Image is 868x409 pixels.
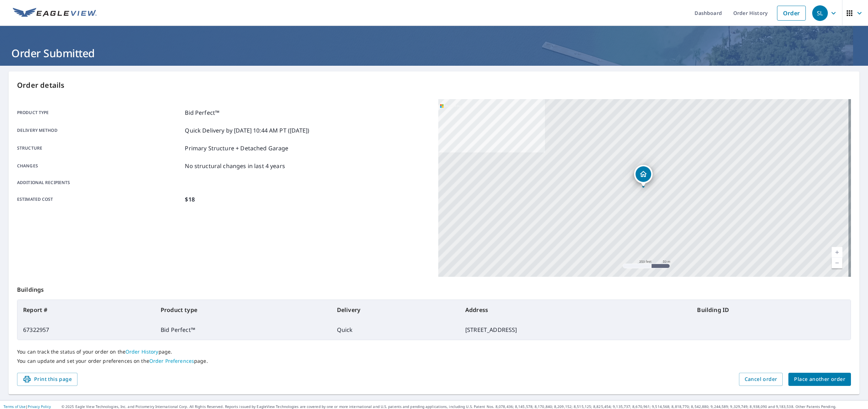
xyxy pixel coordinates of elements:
p: Changes [17,162,182,170]
th: Address [460,300,692,320]
span: Print this page [23,375,72,384]
button: Cancel order [739,373,783,386]
span: Place another order [794,375,845,384]
p: Primary Structure + Detached Garage [185,144,288,152]
p: You can track the status of your order on the page. [17,349,851,355]
a: Privacy Policy [28,404,51,409]
h1: Order Submitted [9,46,859,60]
p: No structural changes in last 4 years [185,162,285,170]
p: Bid Perfect™ [185,108,219,117]
th: Product type [155,300,331,320]
td: Bid Perfect™ [155,320,331,340]
p: Estimated cost [17,195,182,204]
th: Delivery [331,300,460,320]
a: Current Level 17, Zoom In [832,247,842,258]
p: Product type [17,108,182,117]
button: Place another order [788,373,851,386]
p: Additional recipients [17,179,182,186]
span: Cancel order [745,375,777,384]
th: Report # [17,300,155,320]
p: $18 [185,195,194,204]
td: Quick [331,320,460,340]
a: Terms of Use [4,404,26,409]
a: Order [777,6,806,21]
button: Print this page [17,373,77,386]
p: Structure [17,144,182,152]
p: You can update and set your order preferences on the page. [17,358,851,364]
a: Order Preferences [149,357,194,364]
th: Building ID [691,300,851,320]
td: [STREET_ADDRESS] [460,320,692,340]
p: Order details [17,80,851,91]
p: Quick Delivery by [DATE] 10:44 AM PT ([DATE]) [185,126,309,135]
p: | [4,404,51,409]
p: Buildings [17,277,851,300]
td: 67322957 [17,320,155,340]
div: SL [812,5,828,21]
a: Order History [125,348,159,355]
div: Dropped pin, building 1, Residential property, 4 Chippewa Cir Santa Fe, NM 87506 [634,165,653,187]
img: EV Logo [13,8,97,18]
p: Delivery method [17,126,182,135]
a: Current Level 17, Zoom Out [832,258,842,268]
